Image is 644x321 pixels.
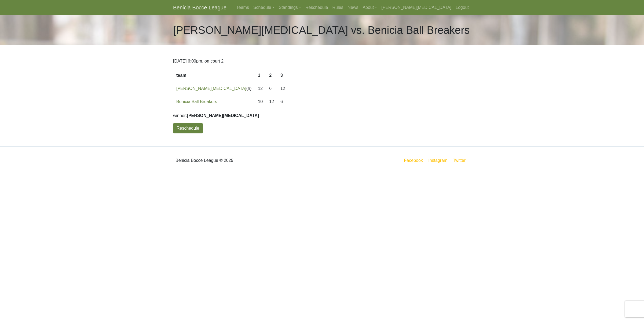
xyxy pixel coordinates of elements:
[255,82,266,95] td: 12
[330,2,345,13] a: Rules
[173,58,471,64] p: [DATE] 6:00pm, on court 2
[176,99,217,104] a: Benicia Ball Breakers
[277,82,288,95] td: 12
[277,2,303,13] a: Standings
[379,2,453,13] a: [PERSON_NAME][MEDICAL_DATA]
[277,69,288,82] th: 3
[234,2,251,13] a: Teams
[255,95,266,108] td: 10
[266,69,277,82] th: 2
[452,157,470,164] a: Twitter
[427,157,448,164] a: Instagram
[173,69,255,82] th: team
[173,24,470,37] h1: [PERSON_NAME][MEDICAL_DATA] vs. Benicia Ball Breakers
[173,2,226,13] a: Benicia Bocce League
[176,86,246,91] a: [PERSON_NAME][MEDICAL_DATA]
[277,95,288,108] td: 6
[187,113,259,118] strong: [PERSON_NAME][MEDICAL_DATA]
[266,95,277,108] td: 12
[255,69,266,82] th: 1
[360,2,379,13] a: About
[303,2,330,13] a: Reschedule
[251,2,277,13] a: Schedule
[173,123,203,133] a: Reschedule
[173,112,471,119] p: winner:
[266,82,277,95] td: 6
[169,151,322,170] div: Benicia Bocce League © 2025
[173,82,255,95] td: (h)
[453,2,471,13] a: Logout
[403,157,424,164] a: Facebook
[345,2,360,13] a: News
